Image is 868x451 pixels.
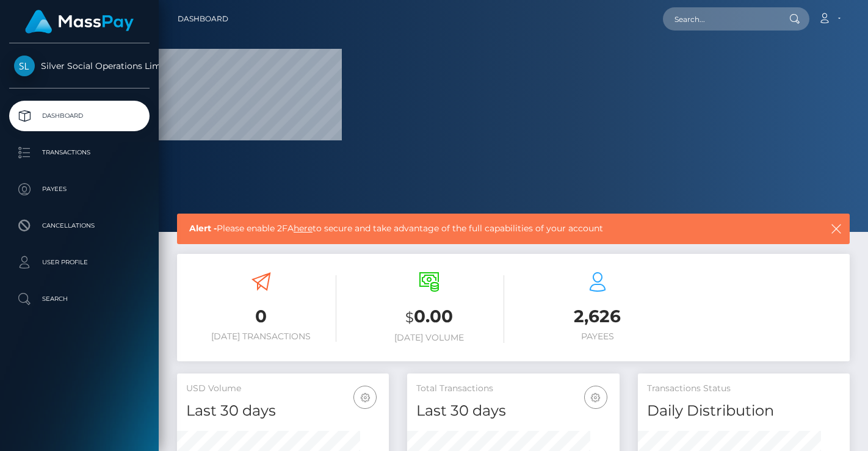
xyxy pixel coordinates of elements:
[9,137,150,168] a: Transactions
[189,223,217,234] b: Alert -
[9,211,150,241] a: Cancellations
[294,223,313,234] a: here
[14,107,145,125] p: Dashboard
[355,333,505,343] h6: [DATE] Volume
[186,400,380,422] h4: Last 30 days
[14,217,145,235] p: Cancellations
[416,383,610,395] h5: Total Transactions
[186,331,336,342] h6: [DATE] Transactions
[647,400,841,422] h4: Daily Distribution
[25,10,134,34] img: MassPay Logo
[14,180,145,198] p: Payees
[405,309,414,326] small: $
[355,305,505,330] h3: 0.00
[9,284,150,314] a: Search
[14,253,145,272] p: User Profile
[663,7,778,31] input: Search...
[178,6,228,32] a: Dashboard
[647,383,841,395] h5: Transactions Status
[14,56,35,76] img: Silver Social Operations Limited
[14,290,145,308] p: Search
[416,400,610,422] h4: Last 30 days
[9,247,150,278] a: User Profile
[186,383,380,395] h5: USD Volume
[523,305,673,328] h3: 2,626
[9,60,150,71] span: Silver Social Operations Limited
[186,305,336,328] h3: 0
[9,101,150,131] a: Dashboard
[523,331,673,342] h6: Payees
[189,222,766,235] span: Please enable 2FA to secure and take advantage of the full capabilities of your account
[14,143,145,162] p: Transactions
[9,174,150,204] a: Payees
